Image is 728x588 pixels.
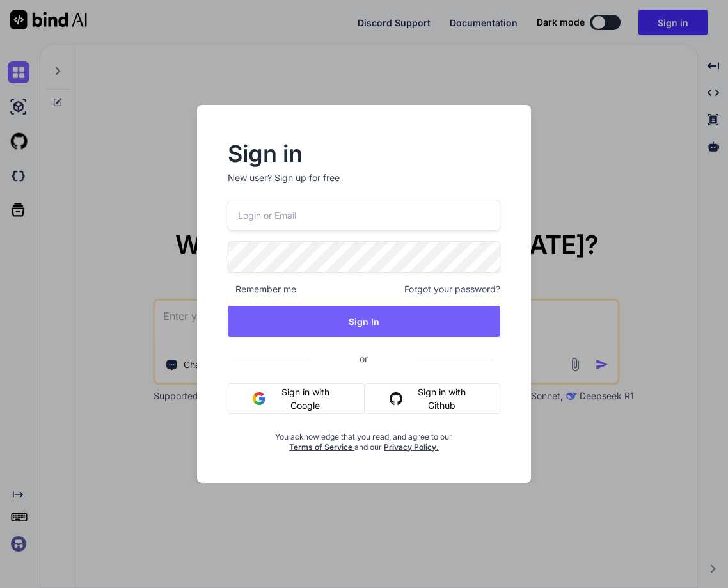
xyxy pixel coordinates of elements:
[365,383,500,414] button: Sign in with Github
[228,283,296,296] span: Remember me
[228,200,500,231] input: Login or Email
[390,392,402,405] img: github
[404,283,500,296] span: Forgot your password?
[228,383,365,414] button: Sign in with Google
[253,392,265,405] img: google
[228,171,500,200] p: New user?
[273,424,455,452] div: You acknowledge that you read, and agree to our and our
[308,343,419,374] span: or
[228,143,500,164] h2: Sign in
[274,171,340,184] div: Sign up for free
[228,306,500,337] button: Sign In
[384,442,439,452] a: Privacy Policy.
[289,442,354,452] a: Terms of Service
